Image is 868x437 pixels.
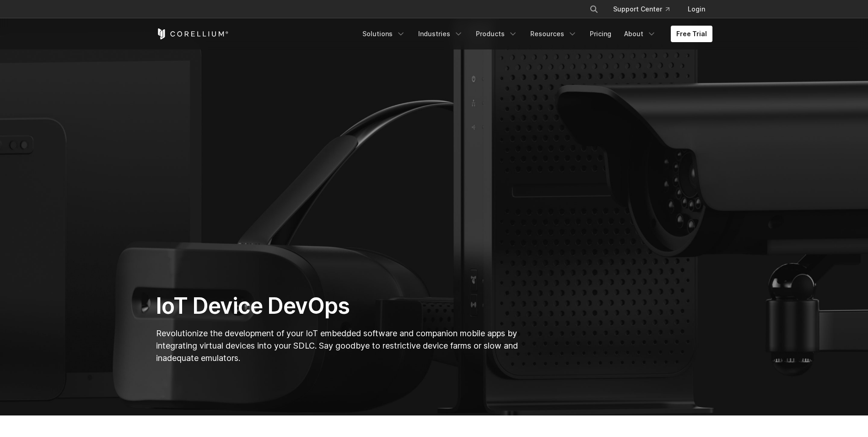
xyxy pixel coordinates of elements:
div: Navigation Menu [578,1,712,17]
a: Pricing [584,26,617,42]
a: Support Center [606,1,677,17]
a: Free Trial [671,26,712,42]
a: Resources [525,26,582,42]
span: Revolutionize the development of your IoT embedded software and companion mobile apps by integrat... [156,328,518,363]
a: Solutions [357,26,411,42]
a: Login [680,1,712,17]
a: Industries [413,26,469,42]
button: Search [586,1,602,17]
h1: IoT Device DevOps [156,292,521,320]
div: Navigation Menu [357,26,712,42]
a: Products [470,26,523,42]
a: Corellium Home [156,28,229,39]
a: About [619,26,662,42]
